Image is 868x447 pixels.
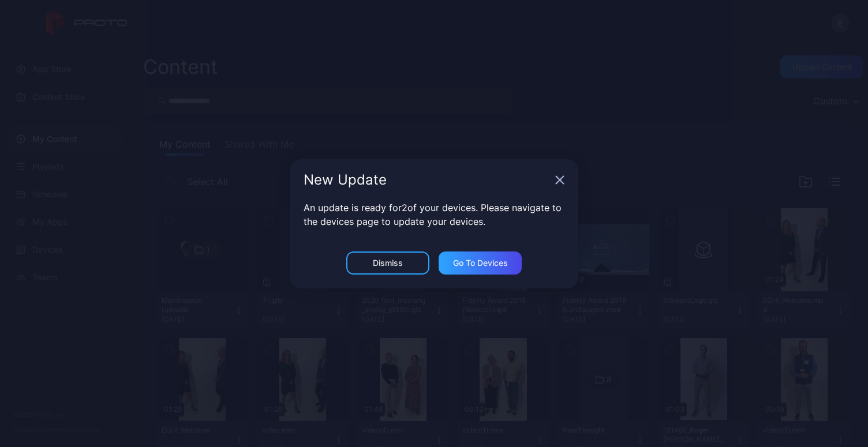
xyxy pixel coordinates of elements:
div: Dismiss [373,258,403,268]
div: New Update [304,173,551,187]
p: An update is ready for 2 of your devices. Please navigate to the devices page to update your devi... [304,201,564,228]
button: Go to devices [439,251,522,275]
div: Go to devices [453,258,508,268]
button: Dismiss [346,251,429,275]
